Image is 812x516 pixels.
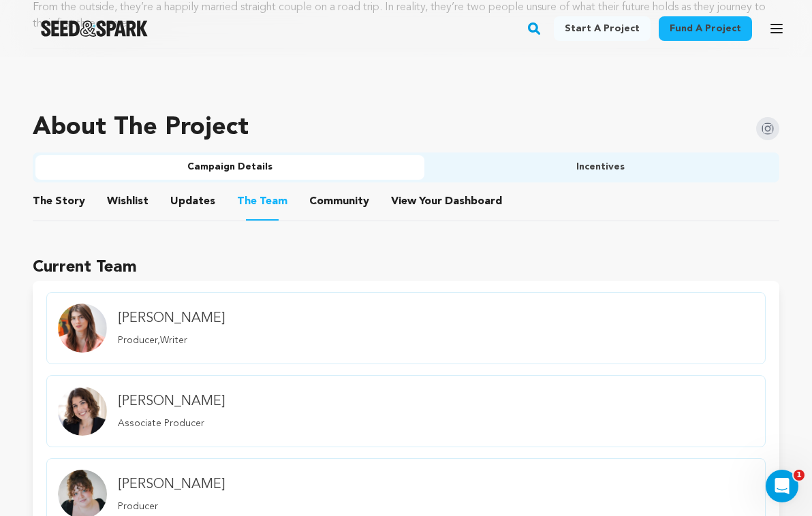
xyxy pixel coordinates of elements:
[107,193,149,210] span: Wishlist
[118,475,225,494] h4: [PERSON_NAME]
[46,292,766,364] a: member.name Profile
[118,334,225,347] p: Producer,Writer
[35,155,424,180] button: Campaign Details
[794,470,805,481] span: 1
[33,193,85,210] span: Story
[424,155,777,180] button: Incentives
[58,304,107,353] img: Team Image
[118,500,225,513] p: Producer
[756,117,779,140] img: Seed&Spark Instagram Icon
[391,193,505,210] span: Your
[41,20,148,37] img: Seed&Spark Logo Dark Mode
[170,193,215,210] span: Updates
[33,254,779,281] h1: Current Team
[766,470,798,502] iframe: Intercom live chat
[118,309,225,328] h4: [PERSON_NAME]
[445,193,502,210] span: Dashboard
[237,193,257,210] span: The
[58,387,107,436] img: Team Image
[46,375,766,447] a: member.name Profile
[33,193,52,210] span: The
[309,193,369,210] span: Community
[391,193,505,210] a: ViewYourDashboard
[118,417,225,430] p: Associate Producer
[554,16,651,41] a: Start a project
[237,193,287,210] span: Team
[41,20,148,37] a: Seed&Spark Homepage
[33,114,249,142] h1: About The Project
[659,16,752,41] a: Fund a project
[118,392,225,411] h4: [PERSON_NAME]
